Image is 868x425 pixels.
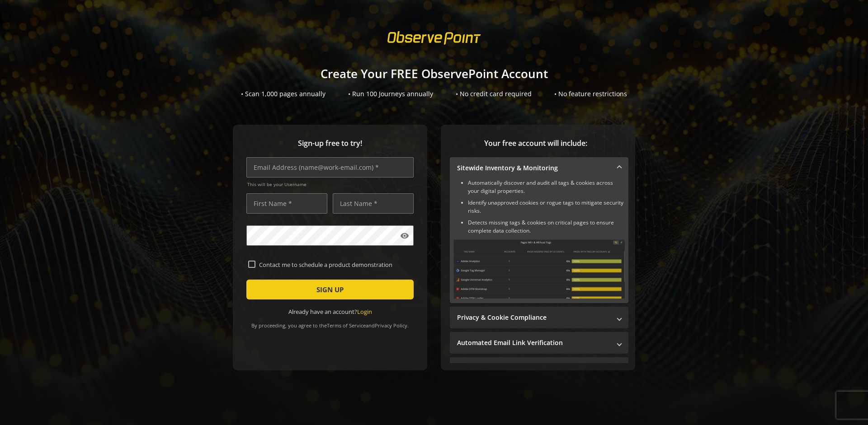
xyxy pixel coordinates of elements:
mat-panel-title: Sitewide Inventory & Monitoring [457,163,610,173]
input: First Name * [246,193,327,214]
span: This will be your Username [247,181,414,187]
div: • No credit card required [456,89,532,98]
mat-expansion-panel-header: Automated Email Link Verification [450,332,628,354]
mat-expansion-panel-header: Sitewide Inventory & Monitoring [450,157,628,179]
img: Sitewide Inventory & Monitoring [453,239,625,299]
mat-panel-title: Privacy & Cookie Compliance [457,313,610,322]
div: Already have an account? [246,308,414,316]
li: Detects missing tags & cookies on critical pages to ensure complete data collection. [468,219,625,235]
span: SIGN UP [316,281,344,298]
div: • Run 100 Journeys annually [348,89,433,98]
div: Sitewide Inventory & Monitoring [450,179,628,303]
mat-expansion-panel-header: Privacy & Cookie Compliance [450,307,628,328]
mat-expansion-panel-header: Performance Monitoring with Web Vitals [450,357,628,379]
div: • No feature restrictions [554,89,627,98]
a: Privacy Policy [375,322,407,329]
span: Your free account will include: [450,138,622,149]
li: Automatically discover and audit all tags & cookies across your digital properties. [468,179,625,195]
label: Contact me to schedule a product demonstration [255,261,412,269]
mat-icon: visibility [400,231,409,240]
div: By proceeding, you agree to the and . [246,316,414,329]
span: Sign-up free to try! [246,138,414,149]
li: Identify unapproved cookies or rogue tags to mitigate security risks. [468,199,625,215]
mat-panel-title: Automated Email Link Verification [457,338,610,347]
input: Email Address (name@work-email.com) * [246,157,414,177]
a: Terms of Service [327,322,366,329]
input: Last Name * [333,193,414,214]
a: Login [357,308,372,316]
button: SIGN UP [246,280,414,299]
div: • Scan 1,000 pages annually [241,89,325,98]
